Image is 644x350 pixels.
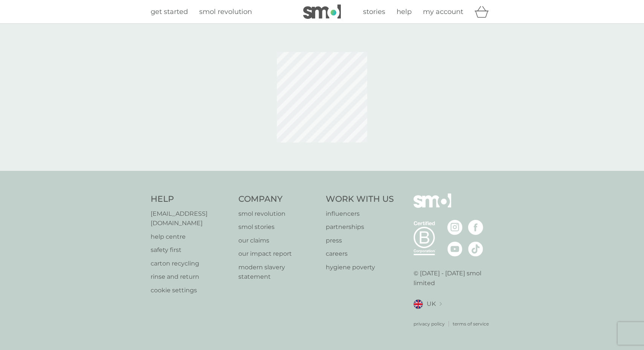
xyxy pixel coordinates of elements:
[447,241,462,256] img: visit the smol Youtube page
[151,193,231,205] h4: Help
[238,222,319,232] a: smol stories
[447,220,462,235] img: visit the smol Instagram page
[423,6,463,17] a: my account
[326,209,394,219] a: influencers
[397,6,412,17] a: help
[199,8,252,16] span: smol revolution
[303,5,341,19] img: smol
[363,8,385,16] span: stories
[468,220,483,235] img: visit the smol Facebook page
[414,193,451,219] img: smol
[151,8,188,16] span: get started
[151,286,231,295] a: cookie settings
[453,320,489,327] a: terms of service
[326,236,394,246] a: press
[423,8,463,16] span: my account
[326,262,394,272] a: hygiene poverty
[151,209,231,228] a: [EMAIL_ADDRESS][DOMAIN_NAME]
[151,245,231,255] a: safety first
[151,232,231,242] a: help centre
[326,249,394,259] a: careers
[199,6,252,17] a: smol revolution
[238,249,319,259] a: our impact report
[475,4,493,19] div: basket
[151,259,231,269] a: carton recycling
[468,241,483,256] img: visit the smol Tiktok page
[363,6,385,17] a: stories
[414,299,423,309] img: UK flag
[151,6,188,17] a: get started
[238,209,319,219] a: smol revolution
[414,320,445,327] a: privacy policy
[238,236,319,246] a: our claims
[397,8,412,16] span: help
[440,302,442,306] img: select a new location
[427,299,436,309] span: UK
[414,269,494,288] p: © [DATE] - [DATE] smol limited
[326,193,394,205] h4: Work With Us
[238,193,319,205] h4: Company
[151,272,231,282] a: rinse and return
[326,222,394,232] a: partnerships
[238,262,319,282] a: modern slavery statement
